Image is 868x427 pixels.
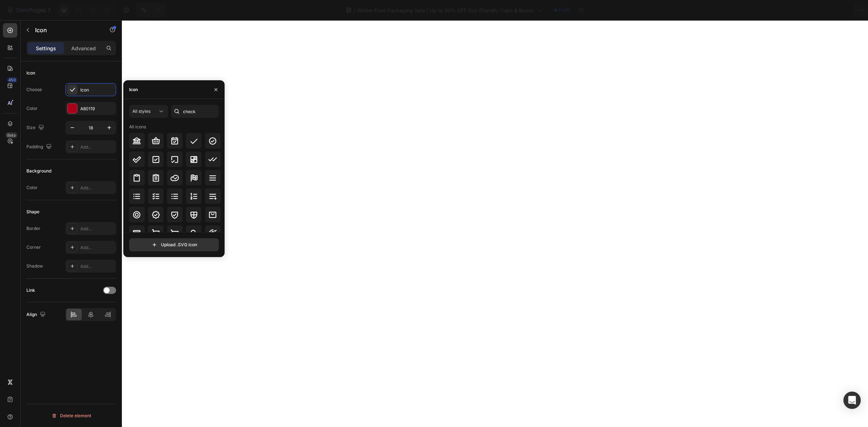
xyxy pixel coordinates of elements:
[132,108,150,114] span: All styles
[129,124,146,130] div: All icons
[7,77,17,83] div: 450
[129,86,138,93] div: Icon
[80,87,114,93] div: Icon
[80,144,114,150] div: Add...
[26,105,38,112] div: Color
[122,20,868,427] iframe: To enrich screen reader interactions, please activate Accessibility in Grammarly extension settings
[26,142,53,152] div: Padding
[820,3,850,17] button: Publish
[26,70,35,76] div: Icon
[826,7,844,14] div: Publish
[80,185,114,191] div: Add...
[3,3,54,17] button: 7
[26,123,46,133] div: Size
[129,105,168,118] button: All styles
[26,209,39,215] div: Shape
[35,26,97,34] p: Icon
[80,244,114,251] div: Add...
[36,44,56,52] p: Settings
[47,6,51,14] p: 7
[843,392,861,409] div: Open Intercom Messenger
[26,244,41,251] div: Corner
[26,225,41,232] div: Border
[71,44,96,52] p: Advanced
[80,226,114,232] div: Add...
[357,7,534,14] span: Winter Food Packaging Sale | Up to 30% OFF Eco-Friendly Cups & Boxes
[558,7,569,13] span: Draft
[26,310,47,320] div: Align
[26,168,51,174] div: Background
[26,410,116,422] button: Delete element
[354,7,356,14] span: /
[26,184,38,191] div: Color
[26,287,35,294] div: Link
[80,263,114,270] div: Add...
[171,105,219,118] input: Search icon
[799,7,811,13] span: Save
[51,411,91,420] div: Delete element
[80,106,114,112] div: A80119
[129,238,219,251] button: Upload .SVG icon
[26,86,42,93] div: Choose
[151,241,197,248] div: Upload .SVG icon
[26,263,43,269] div: Shadow
[793,3,817,17] button: Save
[5,132,17,138] div: Beta
[136,3,166,17] div: Undo/Redo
